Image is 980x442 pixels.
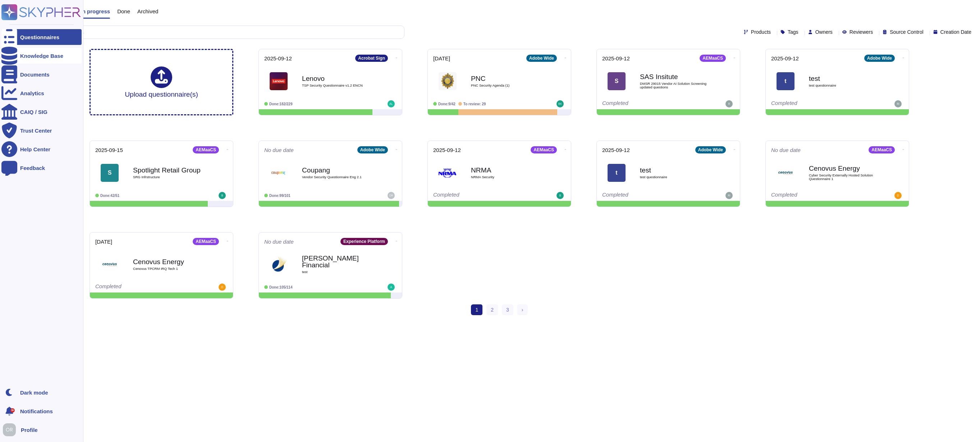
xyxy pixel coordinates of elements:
[751,29,771,34] span: Products
[20,390,48,395] div: Dark mode
[1,85,82,101] a: Analytics
[219,192,226,199] img: user
[869,146,895,153] div: AEMaaCS
[100,194,119,198] span: Done: 42/51
[438,102,455,106] span: Done: 9/42
[815,29,833,34] span: Owners
[10,408,15,413] div: 9+
[388,192,395,199] img: user
[1,66,82,82] a: Documents
[894,192,902,199] img: user
[21,427,38,433] span: Profile
[302,167,374,174] b: Coupang
[388,100,395,107] img: user
[777,164,794,182] img: Logo
[531,146,557,153] div: AEMaaCS
[777,72,794,90] div: t
[20,72,50,77] div: Documents
[771,56,799,61] span: 2025-09-12
[809,75,881,82] b: test
[1,422,21,438] button: user
[502,304,513,315] a: 3
[439,164,457,182] img: Logo
[433,147,461,153] span: 2025-09-12
[771,192,859,199] div: Completed
[117,9,130,14] span: Done
[471,84,543,87] span: PNC Security Agenda (1)
[439,72,457,90] img: Logo
[28,26,404,38] input: Search by keywords
[20,91,44,96] div: Analytics
[269,194,290,198] span: Done: 99/101
[809,174,881,180] span: Cyber Security Externally Hosted Solution Questionnaire 1
[219,284,226,291] img: user
[81,9,110,14] span: In progress
[695,146,726,153] div: Adobe Wide
[355,55,388,62] div: Acrobat Sign
[95,147,123,153] span: 2025-09-15
[522,307,523,313] span: ›
[1,141,82,157] a: Help Center
[133,267,205,271] span: Cenovus TPCRM IRQ Tech 1
[264,56,292,61] span: 2025-09-12
[557,192,564,199] img: user
[608,72,626,90] div: S
[3,423,16,436] img: user
[602,147,630,153] span: 2025-09-12
[269,285,293,289] span: Done: 105/114
[1,160,82,176] a: Feedback
[20,109,47,115] div: CAIQ / SIG
[133,175,205,179] span: SRG Infrstructure
[788,29,798,34] span: Tags
[864,55,895,62] div: Adobe Wide
[809,84,881,87] span: test questionnaire
[471,75,543,82] b: PNC
[20,53,63,59] div: Knowledge Base
[890,29,923,34] span: Source Control
[133,167,205,174] b: Spotlight Retail Group
[1,104,82,120] a: CAIQ / SIG
[193,146,219,153] div: AEMaaCS
[95,239,112,244] span: [DATE]
[640,73,712,80] b: SAS Insitute
[264,239,294,244] span: No due date
[101,164,119,182] div: S
[640,82,712,89] span: DMSR 29015 Vendor AI Solution Screening updated questions
[725,192,733,199] img: user
[1,29,82,45] a: Questionnaires
[302,255,374,268] b: [PERSON_NAME] Financial
[20,128,52,133] div: Trust Center
[557,100,564,107] img: user
[270,255,288,273] img: Logo
[602,56,630,61] span: 2025-09-12
[433,192,521,199] div: Completed
[269,102,293,106] span: Done: 182/229
[463,102,486,106] span: To review: 29
[302,175,374,179] span: Vendor Security Questionnaire Eng 2.1
[486,304,498,315] a: 2
[725,100,733,107] img: user
[1,123,82,138] a: Trust Center
[894,100,902,107] img: user
[137,9,158,14] span: Archived
[20,409,53,414] span: Notifications
[850,29,873,34] span: Reviewers
[95,284,183,291] div: Completed
[133,258,205,265] b: Cenovus Energy
[526,55,557,62] div: Adobe Wide
[640,167,712,174] b: test
[20,165,45,171] div: Feedback
[471,167,543,174] b: NRMA
[264,147,294,153] span: No due date
[602,192,690,199] div: Completed
[602,100,690,107] div: Completed
[1,48,82,64] a: Knowledge Base
[771,147,801,153] span: No due date
[101,255,119,273] img: Logo
[302,84,374,87] span: TSP Security Questionnaire v1.2 ENCN
[640,175,712,179] span: test questionnaire
[471,304,482,315] span: 1
[608,164,626,182] div: t
[940,29,971,34] span: Creation Date
[357,146,388,153] div: Adobe Wide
